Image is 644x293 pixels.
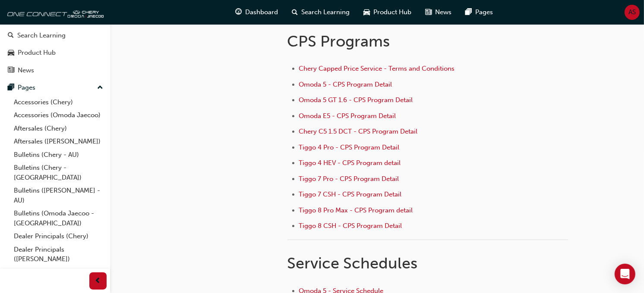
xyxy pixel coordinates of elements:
[615,264,635,284] div: Open Intercom Messenger
[10,109,107,122] a: Accessories (Omoda Jaecoo)
[3,80,107,96] button: Pages
[299,112,396,120] a: Omoda E5 - CPS Program Detail
[292,7,298,18] span: search-icon
[235,7,242,18] span: guage-icon
[299,81,392,88] a: Omoda 5 - CPS Program Detail
[299,175,399,183] a: Tiggo 7 Pro - CPS Program Detail
[625,5,640,20] button: AS
[10,148,107,162] a: Bulletins (Chery - AU)
[285,3,357,21] a: search-iconSearch Learning
[299,159,401,167] a: Tiggo 4 HEV - CPS Program detail
[435,7,451,17] span: News
[301,7,350,17] span: Search Learning
[628,7,636,17] span: AS
[299,190,402,198] a: Tiggo 7 CSH - CPS Program Detail
[299,222,402,230] a: Tiggo 8 CSH - CPS Program Detail
[10,135,107,148] a: Aftersales ([PERSON_NAME])
[228,3,285,21] a: guage-iconDashboard
[465,7,472,18] span: pages-icon
[8,84,14,92] span: pages-icon
[299,96,413,104] a: Omoda 5 GT 1.6 - CPS Program Detail
[17,31,66,41] div: Search Learning
[299,206,413,214] a: Tiggo 8 Pro Max - CPS Program detail
[418,3,458,21] a: news-iconNews
[10,122,107,135] a: Aftersales (Chery)
[10,96,107,109] a: Accessories (Chery)
[95,276,101,287] span: prev-icon
[10,161,107,184] a: Bulletins (Chery - [GEOGRAPHIC_DATA])
[18,83,35,93] div: Pages
[8,67,14,75] span: news-icon
[287,254,418,272] span: Service Schedules
[299,65,455,72] a: Chery Capped Price Service - Terms and Conditions
[8,49,14,57] span: car-icon
[425,7,432,18] span: news-icon
[299,128,418,135] a: Chery C5 1.5 DCT - CPS Program Detail
[245,7,278,17] span: Dashboard
[3,28,107,44] a: Search Learning
[10,243,107,266] a: Dealer Principals ([PERSON_NAME])
[458,3,500,21] a: pages-iconPages
[287,32,390,50] span: CPS Programs
[4,3,104,21] img: oneconnect
[10,207,107,230] a: Bulletins (Omoda Jaecoo - [GEOGRAPHIC_DATA])
[3,62,107,78] a: News
[299,143,400,151] a: Tiggo 4 Pro - CPS Program Detail
[3,45,107,61] a: Product Hub
[475,7,493,17] span: Pages
[8,32,14,40] span: search-icon
[18,48,56,58] div: Product Hub
[357,3,418,21] a: car-iconProduct Hub
[10,230,107,243] a: Dealer Principals (Chery)
[363,7,370,18] span: car-icon
[10,184,107,207] a: Bulletins ([PERSON_NAME] - AU)
[10,266,107,279] a: All Pages
[373,7,411,17] span: Product Hub
[97,82,103,94] span: up-icon
[18,65,34,75] div: News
